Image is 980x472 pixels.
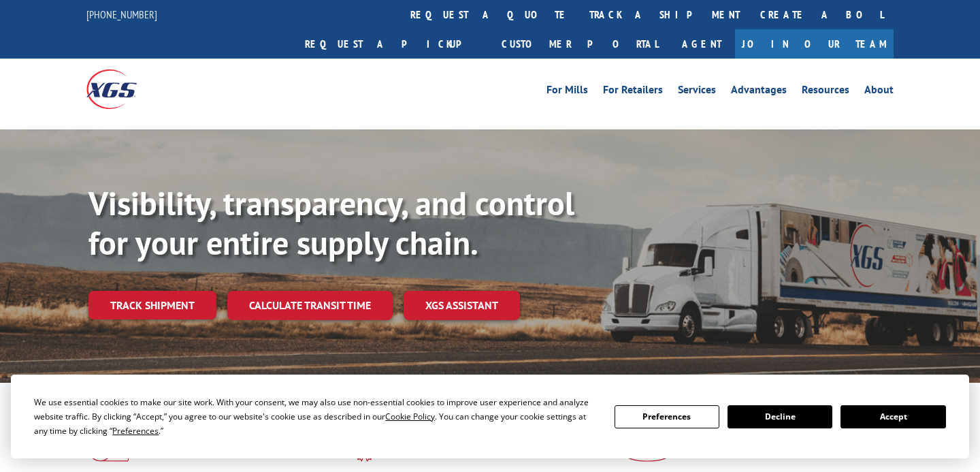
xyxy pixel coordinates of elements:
[546,84,588,99] a: For Mills
[88,182,574,264] b: Visibility, transparency, and control for your entire supply chain.
[295,29,491,59] a: Request a pickup
[735,29,894,59] a: Join Our Team
[864,84,894,99] a: About
[491,29,668,59] a: Customer Portal
[731,84,787,99] a: Advantages
[86,7,157,21] a: [PHONE_NUMBER]
[802,84,849,99] a: Resources
[728,405,832,428] button: Decline
[227,291,393,320] a: Calculate transit time
[385,411,435,422] span: Cookie Policy
[88,291,216,319] a: Track shipment
[840,405,945,428] button: Accept
[112,425,159,437] span: Preferences
[11,375,969,458] div: Cookie Consent Prompt
[603,84,663,99] a: For Retailers
[678,84,716,99] a: Services
[34,395,598,438] div: We use essential cookies to make our site work. With your consent, we may also use non-essential ...
[615,405,719,428] button: Preferences
[404,291,520,320] a: XGS ASSISTANT
[668,29,735,59] a: Agent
